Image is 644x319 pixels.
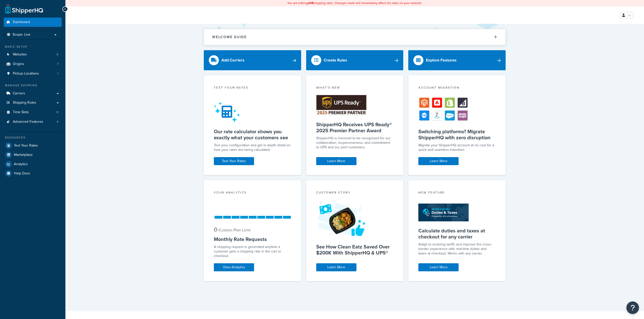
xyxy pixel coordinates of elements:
[316,263,356,271] a: Learn More
[626,301,639,314] button: Open Resource Center
[4,69,62,78] li: Pickup Locations
[13,91,25,96] span: Carriers
[214,157,254,165] a: Test Your Rates
[204,29,505,45] button: Welcome Guide
[218,227,251,233] small: / Custom Plan Limit
[214,263,254,271] a: View Analytics
[4,89,62,98] a: Carriers
[13,52,27,57] span: Websites
[4,136,62,140] div: Resources
[418,228,496,240] h5: Calculate duties and taxes at checkout for any carrier
[308,1,314,5] b: LIVE
[316,157,356,165] a: Learn More
[13,33,30,37] span: Scope: Live
[4,18,62,27] a: Dashboard
[4,160,62,169] a: Analytics
[14,162,28,166] span: Analytics
[204,50,301,70] a: Add Carriers
[4,59,62,69] a: Origins7
[4,83,62,88] div: Manage Shipping
[214,85,291,91] div: Test your rates
[13,110,29,114] span: Time Slots
[316,190,393,196] div: Customer Story
[426,57,457,64] div: Explore Features
[4,141,62,150] a: Test Your Rates
[4,50,62,59] li: Websites
[14,171,30,176] span: Help Docs
[418,263,459,271] a: Learn More
[214,236,291,242] h5: Monthly Rate Requests
[13,120,43,124] span: Advanced Features
[4,59,62,69] li: Origins
[4,169,62,178] a: Help Docs
[4,50,62,59] a: Websites5
[316,136,393,150] p: ShipperHQ is honored to be recognized for our collaboration, responsiveness, and commitment to UP...
[4,150,62,159] a: Marketplace
[214,129,291,141] h5: Our rate calculator shows you exactly what your customers see
[13,62,24,66] span: Origins
[221,57,245,64] div: Add Carriers
[418,157,459,165] a: Learn More
[418,242,496,256] p: Adapt to evolving tariffs and improve the cross-border experience with real-time duties and taxes...
[418,190,496,196] div: New Feature
[316,244,393,256] h5: See How Clean Eatz Saved Over $200K With ShipperHQ & UPS®
[418,85,496,91] div: Account Migration
[4,117,62,126] a: Advanced Features4
[13,101,36,105] span: Shipping Rules
[13,72,39,76] span: Pickup Locations
[57,120,58,124] span: 4
[306,50,404,70] a: Create Rules
[57,62,58,66] span: 7
[214,190,291,196] div: Your Analytics
[418,143,496,152] div: Migrate your ShipperHQ account at no cost for a quick and seamless transition.
[4,45,62,49] div: Basic Setup
[408,50,506,70] a: Explore Features
[57,110,58,114] span: 0
[316,85,393,91] div: What's New
[316,121,393,134] h5: ShipperHQ Receives UPS Ready® 2025 Premier Partner Award
[214,245,291,258] div: A shipping request is generated anytime a customer gets a shipping rate in the cart or checkout.
[4,69,62,78] a: Pickup Locations1
[13,20,30,24] span: Dashboard
[4,108,62,117] li: Time Slots
[57,72,58,76] span: 1
[214,225,217,234] span: 0
[4,117,62,126] li: Advanced Features
[418,129,496,141] h5: Switching platforms? Migrate ShipperHQ with zero disruption
[324,57,347,64] div: Create Rules
[4,98,62,107] a: Shipping Rules
[14,153,33,157] span: Marketplace
[14,144,38,148] span: Test Your Rates
[57,52,58,57] span: 5
[4,108,62,117] a: Time Slots0
[214,143,291,152] div: Test your configuration and get in-depth detail on how your rates are being calculated.
[212,35,247,39] h2: Welcome Guide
